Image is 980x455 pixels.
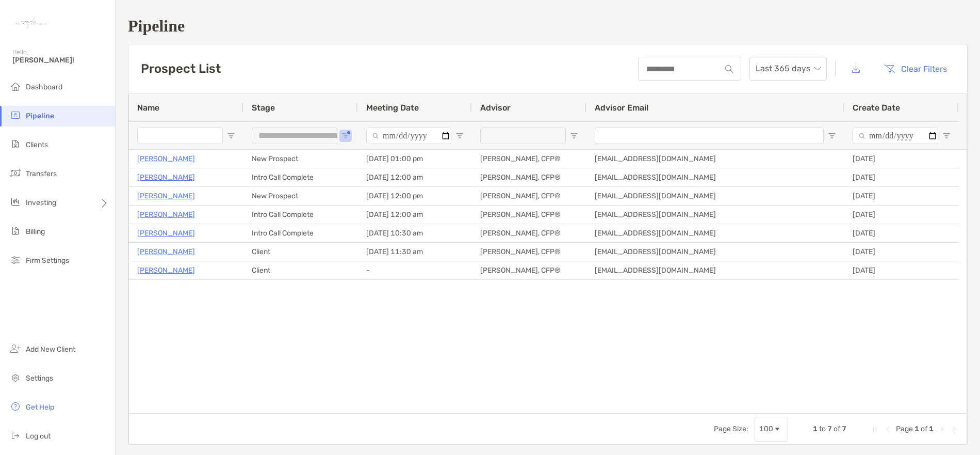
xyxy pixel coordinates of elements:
[137,264,195,277] a: [PERSON_NAME]
[595,128,824,144] input: Advisor Email Filter Input
[595,103,648,113] span: Advisor Email
[137,103,159,113] span: Name
[26,169,57,178] span: Transfers
[938,425,946,433] div: Next Page
[137,171,195,184] a: [PERSON_NAME]
[844,150,959,168] div: [DATE]
[813,425,818,433] span: 1
[9,429,22,442] img: logout icon
[759,425,773,433] div: 100
[243,187,358,205] div: New Prospect
[819,425,826,433] span: to
[472,243,586,261] div: [PERSON_NAME], CFP®
[472,187,586,205] div: [PERSON_NAME], CFP®
[586,206,844,224] div: [EMAIL_ADDRESS][DOMAIN_NAME]
[9,371,22,384] img: settings icon
[137,208,195,221] a: [PERSON_NAME]
[756,57,821,80] span: Last 365 days
[252,103,275,113] span: Stage
[26,256,69,265] span: Firm Settings
[26,227,45,236] span: Billing
[9,138,22,150] img: clients icon
[26,83,62,91] span: Dashboard
[9,225,22,237] img: billing icon
[472,168,586,186] div: [PERSON_NAME], CFP®
[358,224,472,242] div: [DATE] 10:30 am
[472,206,586,224] div: [PERSON_NAME], CFP®
[876,57,955,80] button: Clear Filters
[950,425,958,433] div: Last Page
[914,425,919,433] span: 1
[570,132,578,140] button: Open Filter Menu
[942,132,951,140] button: Open Filter Menu
[366,103,419,113] span: Meeting Date
[844,206,959,224] div: [DATE]
[358,168,472,186] div: [DATE] 12:00 am
[725,65,733,73] img: input icon
[472,261,586,279] div: [PERSON_NAME], CFP®
[12,4,50,41] img: Zoe Logo
[844,168,959,186] div: [DATE]
[853,128,938,144] input: Create Date Filter Input
[827,425,832,433] span: 7
[243,150,358,168] div: New Prospect
[871,425,879,433] div: First Page
[227,132,235,140] button: Open Filter Menu
[921,425,927,433] span: of
[586,150,844,168] div: [EMAIL_ADDRESS][DOMAIN_NAME]
[842,425,846,433] span: 7
[358,187,472,205] div: [DATE] 12:00 pm
[243,224,358,242] div: Intro Call Complete
[9,80,22,92] img: dashboard icon
[358,206,472,224] div: [DATE] 12:00 am
[9,342,22,355] img: add_new_client icon
[755,417,788,442] div: Page Size
[358,243,472,261] div: [DATE] 11:30 am
[9,254,22,266] img: firm-settings icon
[9,109,22,121] img: pipeline icon
[26,198,56,207] span: Investing
[828,132,836,140] button: Open Filter Menu
[358,150,472,168] div: [DATE] 01:00 pm
[714,425,748,433] div: Page Size:
[586,187,844,205] div: [EMAIL_ADDRESS][DOMAIN_NAME]
[137,152,195,165] a: [PERSON_NAME]
[586,243,844,261] div: [EMAIL_ADDRESS][DOMAIN_NAME]
[137,128,223,144] input: Name Filter Input
[141,61,221,76] h3: Prospect List
[26,140,48,149] span: Clients
[853,103,900,113] span: Create Date
[929,425,934,433] span: 1
[9,400,22,413] img: get-help icon
[834,425,840,433] span: of
[243,243,358,261] div: Client
[341,132,350,140] button: Open Filter Menu
[844,261,959,279] div: [DATE]
[472,224,586,242] div: [PERSON_NAME], CFP®
[9,167,22,179] img: transfers icon
[455,132,464,140] button: Open Filter Menu
[586,224,844,242] div: [EMAIL_ADDRESS][DOMAIN_NAME]
[137,190,195,202] a: [PERSON_NAME]
[896,425,913,433] span: Page
[844,187,959,205] div: [DATE]
[9,196,22,208] img: investing icon
[884,425,892,433] div: Previous Page
[26,432,51,441] span: Log out
[128,17,968,36] h1: Pipeline
[586,168,844,186] div: [EMAIL_ADDRESS][DOMAIN_NAME]
[586,261,844,279] div: [EMAIL_ADDRESS][DOMAIN_NAME]
[243,168,358,186] div: Intro Call Complete
[12,56,109,65] span: [PERSON_NAME]!
[137,245,195,258] a: [PERSON_NAME]
[844,224,959,242] div: [DATE]
[26,403,54,412] span: Get Help
[137,227,195,240] p: [PERSON_NAME]
[243,206,358,224] div: Intro Call Complete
